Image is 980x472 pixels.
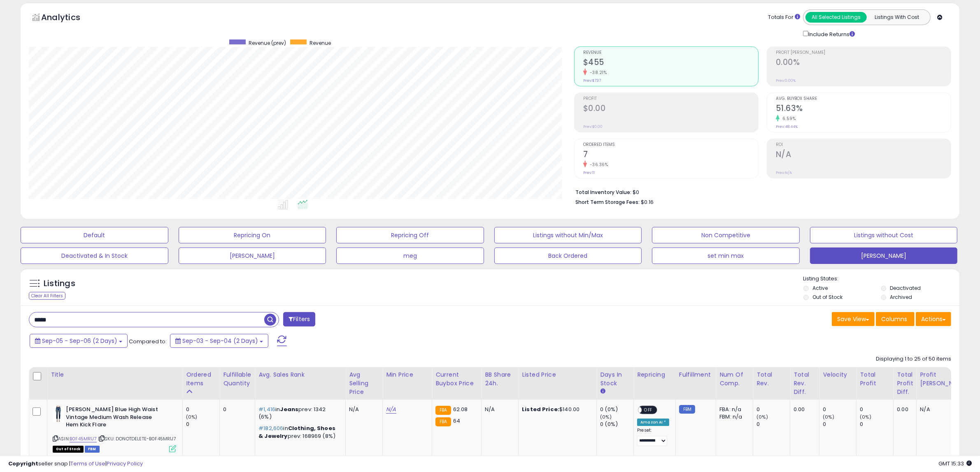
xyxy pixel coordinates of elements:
button: Listings without Min/Max [494,227,642,243]
div: Totals For [768,14,800,21]
small: Prev: 48.44% [776,124,798,129]
small: FBA [435,417,451,426]
div: Clear All Filters [29,292,65,300]
small: FBM [679,405,695,414]
div: Num of Comp. [719,370,750,388]
div: Avg. Sales Rank [258,370,342,379]
li: $0 [575,187,945,197]
div: seller snap | | [8,460,143,468]
h2: N/A [776,150,951,161]
span: #182,606 [258,424,283,432]
h2: $455 [583,58,758,69]
div: Fulfillment [679,370,712,379]
div: N/A [920,406,966,413]
small: -36.36% [587,162,608,168]
small: (0%) [600,414,612,420]
div: Include Returns [797,29,865,38]
small: Prev: N/A [776,170,792,175]
div: 0.00 [794,406,813,413]
label: Active [812,285,828,292]
div: 0 [860,421,893,428]
button: meg [336,248,484,264]
span: Clothing, Shoes & Jewelry [258,424,335,440]
small: Prev: $737 [583,78,601,83]
small: (0%) [860,414,871,420]
div: Displaying 1 to 25 of 50 items [876,355,951,363]
label: Deactivated [890,285,921,292]
span: ROI [776,143,951,147]
button: All Selected Listings [805,12,867,23]
div: 0 [823,406,856,413]
h5: Analytics [41,12,96,25]
button: Listings With Cost [866,12,928,23]
div: Days In Stock [600,370,630,388]
div: ASIN: [53,406,176,451]
p: in prev: 168969 (8%) [258,425,339,440]
b: Listed Price: [522,405,559,413]
a: B0F45MR1J7 [70,435,97,442]
p: Listing States: [803,275,959,283]
span: Profit [583,97,758,101]
h2: 0.00% [776,58,951,69]
button: Actions [916,312,951,326]
button: Filters [283,312,315,326]
div: N/A [349,406,376,413]
span: | SKU: DONOTDELETE-B0F45MR1J7 [98,435,176,442]
div: Profit [PERSON_NAME] [920,370,969,388]
p: in prev: 1342 (6%) [258,406,339,421]
div: Current Buybox Price [435,370,478,388]
span: 64 [453,417,460,425]
a: Terms of Use [70,460,105,467]
div: Total Profit Diff. [897,370,913,396]
button: Sep-03 - Sep-04 (2 Days) [170,334,268,348]
button: Listings without Cost [810,227,958,243]
h2: 7 [583,150,758,161]
div: Ordered Items [186,370,216,388]
div: $140.00 [522,406,590,413]
div: Amazon AI * [637,419,669,426]
b: Short Term Storage Fees: [575,199,640,206]
button: Back Ordered [494,248,642,264]
small: (0%) [823,414,834,420]
div: 0 [823,421,856,428]
div: 0 [223,406,249,413]
div: 0 (0%) [600,421,633,428]
small: Prev: 0.00% [776,78,796,83]
span: 62.08 [453,405,468,413]
small: -38.21% [587,69,607,76]
div: Avg Selling Price [349,370,379,396]
b: [PERSON_NAME] Blue High Waist Vintage Medium Wash Release Hem Kick Flare [66,406,166,431]
span: 2025-09-7 15:33 GMT [938,460,972,467]
b: Total Inventory Value: [575,189,631,196]
button: Default [21,227,168,243]
span: OFF [642,407,655,414]
span: All listings that are currently out of stock and unavailable for purchase on Amazon [53,446,84,453]
h2: 51.63% [776,104,951,115]
span: Ordered Items [583,143,758,147]
div: FBM: n/a [719,413,747,421]
div: N/A [485,406,512,413]
small: 6.59% [780,116,796,122]
div: 0 (0%) [600,406,633,413]
div: Fulfillable Quantity [223,370,251,388]
img: 31Yme1zTIPL._SL40_.jpg [53,406,64,422]
button: Columns [876,312,915,326]
div: Title [51,370,179,379]
button: [PERSON_NAME] [179,248,326,264]
div: FBA: n/a [719,406,747,413]
span: Revenue [583,51,758,55]
div: Repricing [637,370,672,379]
button: [PERSON_NAME] [810,248,958,264]
div: Total Profit [860,370,890,388]
small: Prev: $0.00 [583,124,603,129]
div: 0 [757,406,790,413]
span: Columns [881,315,907,323]
span: Compared to: [129,338,167,345]
button: set min max [652,248,800,264]
span: Revenue (prev) [249,39,286,46]
button: Deactivated & In Stock [21,248,168,264]
button: Repricing Off [336,227,484,243]
div: Velocity [823,370,853,379]
a: N/A [386,405,396,414]
div: Total Rev. [757,370,787,388]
